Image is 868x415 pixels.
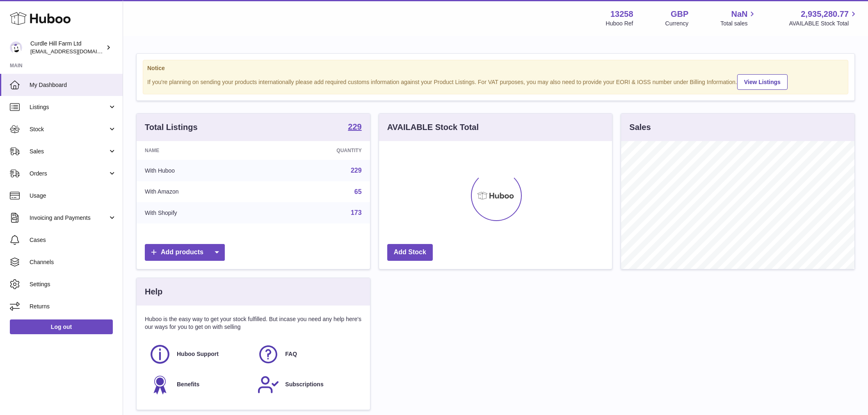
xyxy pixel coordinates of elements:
div: Currency [665,20,689,27]
th: Quantity [264,141,370,160]
a: 65 [354,188,362,195]
a: Benefits [149,374,249,396]
span: Settings [30,280,116,288]
a: 229 [348,123,361,132]
a: Log out [10,319,113,334]
h3: Help [145,286,162,297]
div: If you're planning on sending your products internationally please add required customs informati... [147,73,844,90]
span: Stock [30,125,108,133]
a: FAQ [257,343,357,365]
a: Subscriptions [257,374,357,396]
span: My Dashboard [30,81,116,89]
td: With Amazon [137,181,264,203]
h3: Sales [629,122,651,133]
span: Orders [30,170,108,178]
span: AVAILABLE Stock Total [789,20,858,27]
div: Curdle Hill Farm Ltd [30,40,104,55]
span: Subscriptions [285,381,323,388]
span: Sales [30,148,108,155]
td: With Shopify [137,202,264,223]
p: Huboo is the easy way to get your stock fulfilled. But incase you need any help here's our ways f... [145,315,362,331]
div: Huboo Ref [606,20,633,27]
span: Listings [30,103,108,111]
span: 2,935,280.77 [801,9,849,20]
td: With Huboo [137,160,264,181]
h3: AVAILABLE Stock Total [387,122,479,133]
span: Huboo Support [177,350,219,358]
img: internalAdmin-13258@internal.huboo.com [10,41,22,54]
a: NaN Total sales [720,9,757,27]
span: NaN [731,9,747,20]
a: Add products [145,244,225,261]
span: [EMAIL_ADDRESS][DOMAIN_NAME] [30,48,121,55]
strong: 13258 [610,9,633,20]
strong: GBP [671,9,688,20]
span: Total sales [720,20,757,27]
a: Huboo Support [149,343,249,365]
a: 173 [351,209,362,216]
span: Invoicing and Payments [30,214,108,222]
span: Cases [30,236,116,244]
a: 229 [351,167,362,174]
a: Add Stock [387,244,433,261]
span: Usage [30,192,116,200]
span: Channels [30,258,116,266]
strong: Notice [147,64,844,72]
a: 2,935,280.77 AVAILABLE Stock Total [789,9,858,27]
span: Returns [30,303,116,310]
strong: 229 [348,123,361,131]
span: FAQ [285,350,297,358]
span: Benefits [177,381,199,388]
h3: Total Listings [145,122,198,133]
a: View Listings [737,74,788,90]
th: Name [137,141,264,160]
